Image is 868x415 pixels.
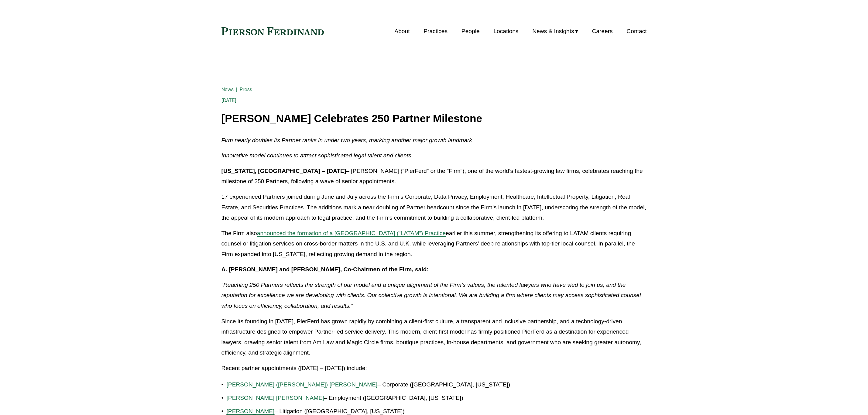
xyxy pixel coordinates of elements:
strong: [US_STATE], [GEOGRAPHIC_DATA] – [DATE] [221,168,346,174]
a: About [394,26,410,37]
p: 17 experienced Partners joined during June and July across the Firm’s Corporate, Data Privacy, Em... [221,192,647,223]
a: announced the formation of a [GEOGRAPHIC_DATA] (“LATAM”) Practice [257,230,446,236]
p: The Firm also earlier this summer, strengthening its offering to LATAM clients requiring counsel ... [221,228,647,260]
a: [PERSON_NAME] ([PERSON_NAME]) [PERSON_NAME] [227,381,378,388]
a: folder dropdown [532,26,578,37]
h1: [PERSON_NAME] Celebrates 250 Partner Milestone [221,113,647,125]
p: – Employment ([GEOGRAPHIC_DATA], [US_STATE]) [227,393,647,403]
a: News [221,87,234,92]
a: Press [240,87,252,92]
em: Firm nearly doubles its Partner ranks in under two years, marking another major growth landmark [221,137,472,143]
span: [DATE] [221,98,237,103]
p: – [PERSON_NAME] (“PierFerd” or the “Firm”), one of the world’s fastest-growing law firms, celebra... [221,166,647,187]
em: “Reaching 250 Partners reflects the strength of our model and a unique alignment of the Firm’s va... [221,282,643,309]
span: News & Insights [532,26,574,37]
a: [PERSON_NAME] [PERSON_NAME] [227,395,324,401]
a: Practices [424,26,448,37]
p: – Corporate ([GEOGRAPHIC_DATA], [US_STATE]) [227,379,647,390]
a: Locations [493,26,518,37]
p: Since its founding in [DATE], PierFerd has grown rapidly by combining a client-first culture, a t... [221,316,647,358]
strong: A. [PERSON_NAME] and [PERSON_NAME], Co-Chairmen of the Firm, said: [221,266,429,273]
a: Contact [626,26,647,37]
a: [PERSON_NAME] [227,408,275,414]
a: Careers [592,26,612,37]
p: Recent partner appointments ([DATE] – [DATE]) include: [221,363,647,374]
em: Innovative model continues to attract sophisticated legal talent and clients [221,152,411,159]
a: People [461,26,480,37]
